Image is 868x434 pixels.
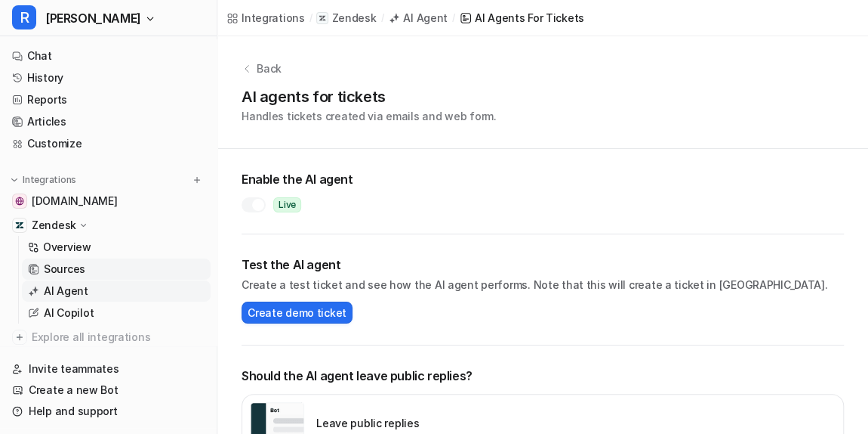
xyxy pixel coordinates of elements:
a: Articles [6,111,211,132]
div: Integrations [242,10,305,26]
a: Create a new Bot [6,380,211,401]
p: Sources [44,262,85,277]
a: Reports [6,89,211,110]
a: Overview [22,237,211,258]
a: Explore all integrations [6,327,211,348]
img: menu_add.svg [192,175,202,185]
h2: Test the AI agent [242,256,844,274]
p: AI Copilot [44,305,94,321]
a: Chat [6,45,211,67]
span: Live [273,197,301,212]
a: Help and support [6,401,211,422]
p: Create a test ticket and see how the AI agent performs. Note that this will create a ticket in [G... [242,277,844,293]
p: Overview [43,240,91,255]
h2: Enable the AI agent [242,170,844,188]
p: Should the AI agent leave public replies? [242,367,844,385]
p: AI Agent [44,284,88,299]
a: Sources [22,259,211,280]
p: Leave public replies [316,415,419,431]
span: Explore all integrations [32,325,205,349]
a: AI Agent [388,10,448,26]
a: Integrations [226,10,305,26]
button: Integrations [6,172,81,188]
a: Invite teammates [6,358,211,380]
a: Customize [6,133,211,154]
p: Back [257,60,282,76]
button: Create demo ticket [242,302,352,324]
span: [DOMAIN_NAME] [32,194,117,209]
p: Zendesk [331,11,376,26]
p: Handles tickets created via emails and web form. [242,108,497,124]
span: / [309,11,312,25]
a: History [6,67,211,88]
p: Zendesk [32,218,76,233]
a: Zendesk [316,11,376,26]
span: / [452,11,455,25]
div: AI Agents for tickets [475,10,584,26]
img: swyfthome.com [15,197,24,206]
a: AI Agents for tickets [460,10,584,26]
span: / [380,11,383,25]
a: AI Copilot [22,302,211,324]
span: [PERSON_NAME] [45,8,141,29]
img: Zendesk [15,221,24,230]
h1: AI agents for tickets [242,85,497,108]
a: AI Agent [22,281,211,302]
p: Integrations [23,174,76,186]
img: explore all integrations [12,330,27,345]
img: expand menu [9,175,20,185]
span: Create demo ticket [248,305,346,321]
span: R [12,5,36,29]
div: AI Agent [403,10,448,26]
a: swyfthome.com[DOMAIN_NAME] [6,191,211,212]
